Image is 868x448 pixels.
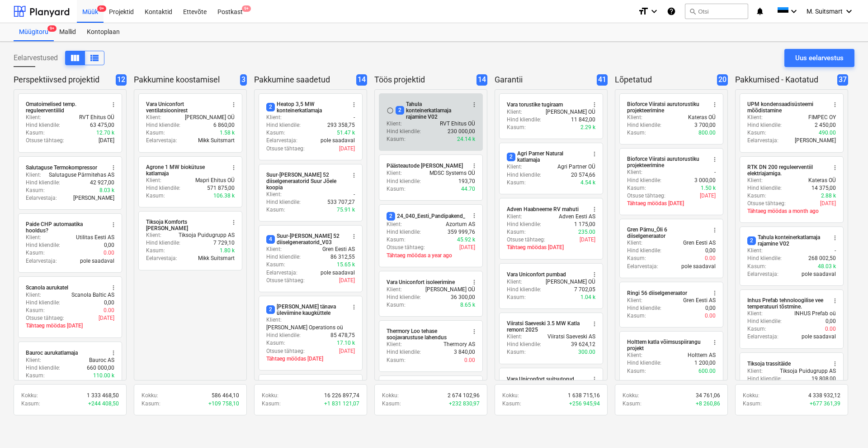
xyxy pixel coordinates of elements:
p: Hind kliendile : [266,121,301,129]
span: more_vert [831,297,839,304]
div: Bioforce Viiratsi aurutorustiku projekteerimine [627,101,706,114]
p: pole saadaval [802,270,836,278]
p: Klient : [387,286,402,294]
p: Kasum : [507,124,526,131]
p: [DATE] [580,236,595,244]
button: Uus eelarvestus [784,49,854,67]
span: more_vert [711,156,718,163]
p: Hind kliendile : [26,179,60,187]
p: pole saadaval [321,137,355,145]
p: INHUS Prefab oü [794,310,836,318]
p: 293 358,75 [327,121,355,129]
p: Adven Eesti AS [559,213,595,221]
div: Agrone 1 MW biokütuse katlamaja [146,164,225,177]
p: Perspektiivsed projektid [14,74,112,86]
span: Märgi tehtuks [387,107,394,114]
p: Otsuse tähtaeg : [26,314,64,322]
p: Klient : [266,191,282,198]
p: 4.54 k [580,179,595,187]
p: [PERSON_NAME] [73,194,114,202]
p: FIMPEC OY [808,114,836,121]
p: Kateras OÜ [808,177,836,184]
p: Eelarvestaja : [146,137,177,145]
p: Klient : [507,163,522,171]
div: Vara torustike tugiraam [507,101,563,108]
p: Kasum : [507,228,526,236]
p: 3 000,00 [694,177,716,184]
span: M. Suitsmart [807,8,843,15]
p: 12.70 k [96,129,114,137]
p: [DATE] [700,192,716,200]
span: 2 [396,106,404,115]
p: Otsuse tähtaeg : [507,236,545,244]
p: Otsuse tähtaeg : [747,200,786,207]
div: UPM kondensaadisüsteemi mõõdistamine [747,101,826,114]
p: MDSC Systems OÜ [429,169,475,177]
p: Kasum : [266,261,285,269]
p: pole saadaval [681,263,716,270]
p: Tähtaeg möödas [DATE] [627,200,716,207]
p: Töös projektid [374,74,473,86]
p: Eelarvestaja : [266,269,297,277]
p: Scanola Baltic AS [71,291,114,299]
p: - [354,191,355,198]
div: Inhus Prefab tehnoloogilise vee temperatuuri tõstmine. [747,297,826,310]
p: RVT Ehitus OÜ [440,120,475,128]
p: Pakkumine saadetud [254,74,353,86]
div: Müügitoru [14,23,54,41]
p: Pakkumine koostamisel [134,74,236,86]
span: more_vert [230,164,237,171]
div: Tiksoja Komforts [PERSON_NAME] [146,219,225,231]
p: Kasum : [627,184,646,192]
p: 0,00 [705,247,716,255]
p: Klient : [26,234,41,241]
span: 2 [266,103,275,111]
p: 20 574,66 [571,171,595,179]
p: Hind kliendile : [26,241,60,249]
p: Kasum : [507,294,526,301]
p: 2 450,00 [815,121,836,129]
p: 1.04 k [580,294,595,301]
p: Tiksoja Puidugrupp AS [179,231,235,239]
div: Scanola aurukatel [26,284,68,291]
p: 235.00 [578,228,595,236]
p: Azortum AS [446,221,475,228]
span: more_vert [711,339,718,346]
p: 51.47 k [337,129,355,137]
p: [DATE] [99,314,114,322]
p: Kasum : [627,312,646,320]
p: 268 002,50 [808,255,836,262]
p: Hind kliendile : [146,121,180,129]
p: Hind kliendile : [26,121,60,129]
p: Kasum : [387,185,406,193]
p: 3 700,00 [694,121,716,129]
span: more_vert [831,101,839,108]
span: more_vert [350,172,358,179]
p: [PERSON_NAME] OÜ [185,114,235,121]
p: Klient : [146,177,161,184]
p: 0.00 [705,255,716,262]
p: Klient : [627,114,642,121]
p: Hind kliendile : [146,239,180,247]
p: Eelarvestaja : [146,255,177,262]
span: more_vert [471,162,478,169]
p: [PERSON_NAME] [795,137,836,145]
div: Eelarvestused [14,51,104,65]
p: Kasum : [146,247,165,255]
span: 2 [507,153,515,161]
p: Kasum : [26,249,45,257]
p: Hind kliendile : [627,121,661,129]
p: 7 702,05 [574,286,595,294]
p: 8.03 k [99,187,114,194]
span: Kuva veergudena [70,53,80,63]
p: Hind kliendile : [507,286,541,294]
p: 0.00 [705,312,716,320]
p: Hind kliendile : [747,121,782,129]
p: 14 375,00 [811,184,836,192]
p: 230 000,00 [448,128,475,135]
p: Eelarvestaja : [747,270,778,278]
span: more_vert [230,219,237,226]
p: Kasum : [26,187,45,194]
p: Agri Partner OÜ [557,163,595,171]
p: - [835,247,836,255]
